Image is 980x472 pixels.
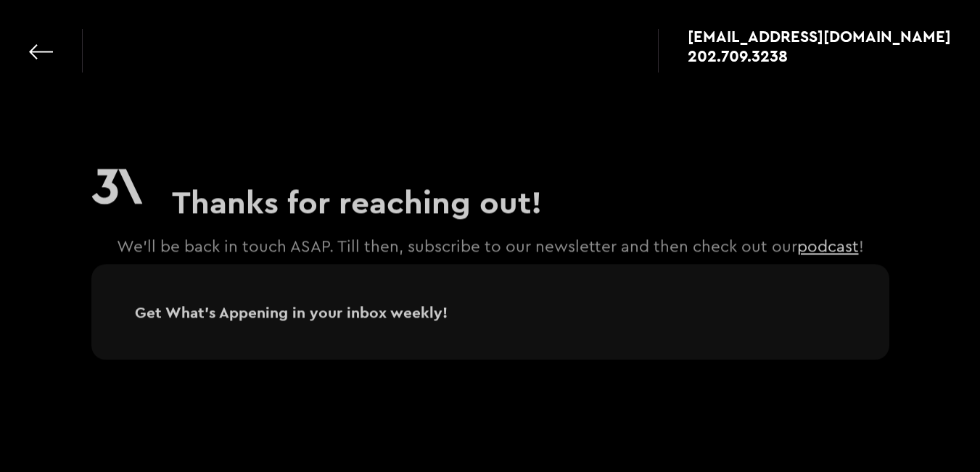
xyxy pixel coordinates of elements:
[688,49,788,63] div: 202.709.3238
[172,183,542,221] h1: Thanks for reaching out!
[135,302,448,323] h2: Get What's Appening in your inbox weekly!
[91,236,889,260] p: We'll be back in touch ASAP. Till then, subscribe to our newsletter and then check out our !
[688,29,951,44] a: [EMAIL_ADDRESS][DOMAIN_NAME]
[797,239,859,255] a: podcast
[688,49,951,63] a: 202.709.3238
